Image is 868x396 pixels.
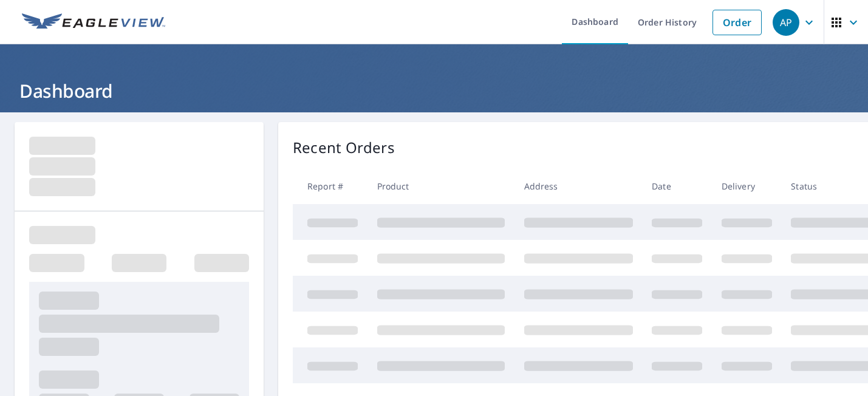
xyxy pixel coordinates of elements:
[712,168,782,204] th: Delivery
[514,168,643,204] th: Address
[15,78,853,103] h1: Dashboard
[22,13,165,32] img: EV Logo
[773,9,799,36] div: AP
[293,137,395,159] p: Recent Orders
[713,10,762,35] a: Order
[367,168,514,204] th: Product
[293,168,367,204] th: Report #
[642,168,712,204] th: Date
